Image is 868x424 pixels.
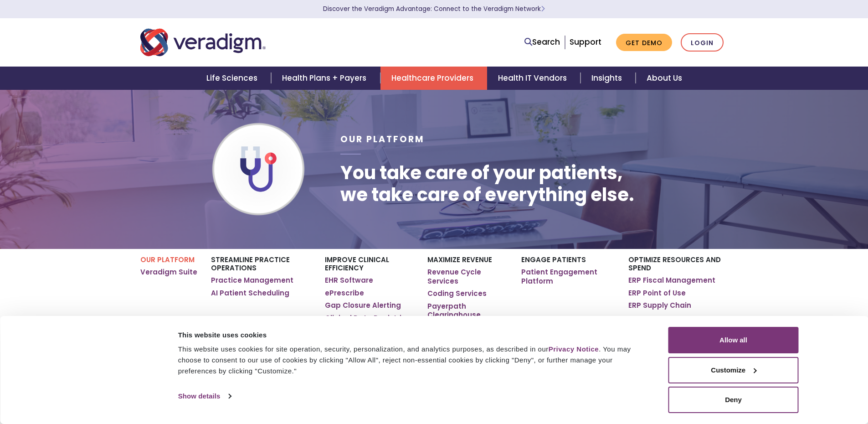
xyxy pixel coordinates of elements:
[325,301,401,310] a: Gap Closure Alerting
[323,5,545,13] a: Discover the Veradigm Advantage: Connect to the Veradigm NetworkLearn More
[636,67,693,90] a: About Us
[521,268,615,285] a: Patient Engagement Platform
[628,301,691,310] a: ERP Supply Chain
[340,162,634,206] h1: You take care of your patients, we take care of everything else.
[541,5,545,13] span: Learn More
[325,289,364,298] a: ePrescribe
[570,36,601,47] a: Support
[178,330,648,341] div: This website uses cookies
[195,67,271,90] a: Life Sciences
[668,327,799,353] button: Allow all
[271,67,380,90] a: Health Plans + Payers
[325,276,373,285] a: EHR Software
[549,345,599,353] a: Privacy Notice
[140,268,197,277] a: Veradigm Suite
[427,302,507,320] a: Payerpath Clearinghouse
[178,389,231,403] a: Show details
[427,289,487,298] a: Coding Services
[628,289,686,298] a: ERP Point of Use
[340,133,425,145] span: Our Platform
[487,67,580,90] a: Health IT Vendors
[380,67,487,90] a: Healthcare Providers
[524,36,560,48] a: Search
[668,387,799,413] button: Deny
[681,33,724,52] a: Login
[211,276,293,285] a: Practice Management
[140,27,266,57] img: Veradigm logo
[325,314,410,323] a: Clinical Data Registries
[616,34,672,52] a: Get Demo
[178,344,648,377] div: This website uses cookies for site operation, security, personalization, and analytics purposes, ...
[427,268,507,285] a: Revenue Cycle Services
[628,276,715,285] a: ERP Fiscal Management
[211,289,289,298] a: AI Patient Scheduling
[580,67,636,90] a: Insights
[668,357,799,383] button: Customize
